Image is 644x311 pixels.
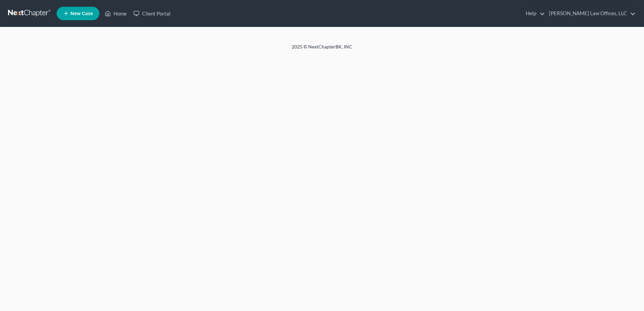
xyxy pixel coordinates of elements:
[546,7,636,20] a: [PERSON_NAME] Law Offices, LLC
[57,7,99,20] new-legal-case-button: New Case
[130,7,174,20] a: Client Portal
[130,43,514,56] div: 2025 © NextChapterBK, INC
[522,7,545,20] a: Help
[101,7,130,20] a: Home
